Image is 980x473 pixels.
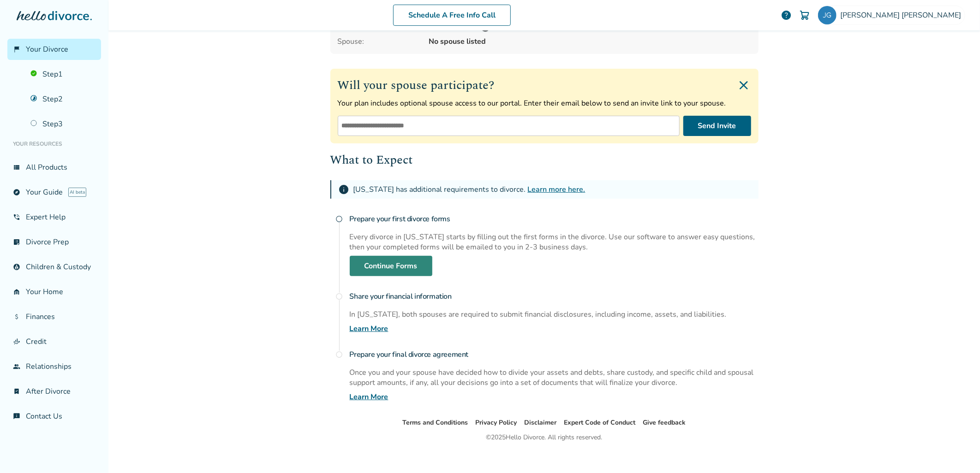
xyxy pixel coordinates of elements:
[7,406,101,427] a: chat_infoContact Us
[350,256,432,276] a: Continue Forms
[350,367,759,388] div: Once you and your spouse have decided how to divide your assets and debts, share custody, and spe...
[736,78,751,93] img: Close invite form
[339,184,350,195] span: info
[7,281,101,302] a: garage_homeYour Home
[13,189,20,196] span: explore
[7,39,101,60] a: flag_2Your Divorce
[350,210,759,228] h4: Prepare your first divorce forms
[13,388,20,395] span: bookmark_check
[13,413,20,420] span: chat_info
[13,238,20,246] span: list_alt_check
[818,6,837,24] img: jgosnell@forwardair.com
[350,232,759,252] div: Every divorce in [US_STATE] starts by filling out the first forms in the divorce. Use our softwar...
[338,76,751,95] h2: Will your spouse participate?
[330,151,759,169] h2: What to Expect
[393,5,511,26] a: Schedule A Free Info Call
[338,98,751,108] p: Your plan includes optional spouse access to our portal. Enter their email below to send an invit...
[486,432,603,443] div: © 2025 Hello Divorce. All rights reserved.
[7,135,101,153] li: Your Resources
[7,356,101,377] a: groupRelationships
[643,417,686,428] li: Give feedback
[525,417,557,428] li: Disclaimer
[13,313,20,320] span: attach_money
[799,10,810,21] img: Cart
[13,213,20,221] span: phone_in_talk
[528,184,586,195] a: Learn more here.
[350,309,759,319] div: In [US_STATE], both spouses are required to submit financial disclosures, including income, asset...
[13,46,20,53] span: flag_2
[403,418,468,427] a: Terms and Conditions
[7,207,101,228] a: phone_in_talkExpert Help
[7,231,101,253] a: list_alt_checkDivorce Prep
[353,184,586,195] div: [US_STATE] has additional requirements to divorce.
[683,116,751,136] button: Send Invite
[781,10,792,21] a: help
[7,157,101,178] a: view_listAll Products
[840,10,965,20] span: [PERSON_NAME] [PERSON_NAME]
[7,256,101,278] a: account_childChildren & Custody
[68,188,86,197] span: AI beta
[7,381,101,402] a: bookmark_checkAfter Divorce
[26,44,68,54] span: Your Divorce
[13,288,20,296] span: garage_home
[25,89,101,110] a: Step2
[336,215,343,223] span: radio_button_unchecked
[336,293,343,300] span: radio_button_unchecked
[7,182,101,203] a: exploreYour GuideAI beta
[429,36,751,47] span: No spouse listed
[934,429,980,473] iframe: Chat Widget
[338,36,422,47] span: Spouse:
[7,306,101,327] a: attach_moneyFinances
[476,418,517,427] a: Privacy Policy
[350,323,388,334] a: Learn More
[13,263,20,271] span: account_child
[336,351,343,358] span: radio_button_unchecked
[350,287,759,306] h4: Share your financial information
[7,331,101,352] a: finance_modeCredit
[564,418,636,427] a: Expert Code of Conduct
[350,345,759,364] h4: Prepare your final divorce agreement
[350,391,388,402] a: Learn More
[25,113,101,135] a: Step3
[25,64,101,85] a: Step1
[13,338,20,345] span: finance_mode
[13,363,20,370] span: group
[13,164,20,171] span: view_list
